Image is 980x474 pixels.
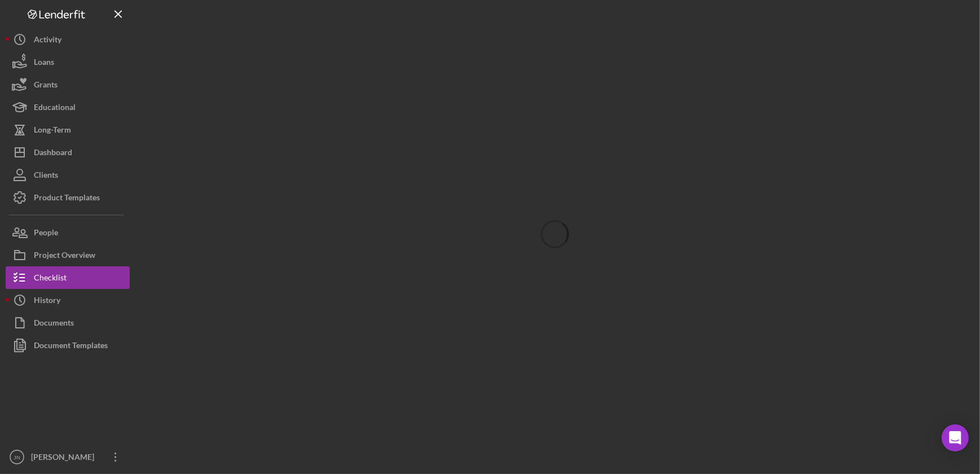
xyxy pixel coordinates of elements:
div: Grants [34,73,58,99]
div: Checklist [34,266,67,292]
div: Loans [34,51,54,76]
button: Loans [6,51,130,73]
div: Dashboard [34,141,72,166]
div: Activity [34,28,61,54]
button: History [6,289,130,311]
button: Clients [6,164,130,186]
button: Long-Term [6,118,130,141]
div: Documents [34,311,74,337]
div: People [34,221,58,247]
div: Educational [34,96,76,121]
button: Checklist [6,266,130,289]
text: JN [14,454,20,460]
div: Project Overview [34,244,95,269]
div: Open Intercom Messenger [942,424,969,451]
button: Document Templates [6,334,130,357]
button: People [6,221,130,244]
button: Documents [6,311,130,334]
button: Educational [6,96,130,118]
button: Dashboard [6,141,130,164]
div: [PERSON_NAME] [28,446,101,471]
div: Product Templates [34,186,100,212]
div: Long-Term [34,118,71,144]
button: JN[PERSON_NAME] [6,446,130,468]
button: Product Templates [6,186,130,209]
div: History [34,289,60,314]
div: Document Templates [34,334,108,359]
button: Grants [6,73,130,96]
button: Activity [6,28,130,51]
button: Project Overview [6,244,130,266]
div: Clients [34,164,58,189]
